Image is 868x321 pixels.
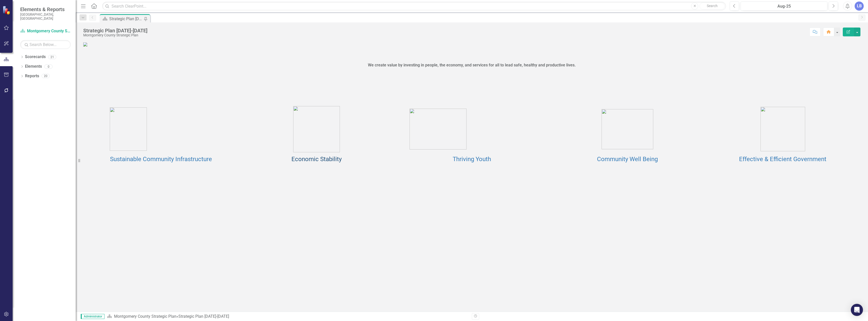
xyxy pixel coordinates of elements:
[109,16,143,22] div: Strategic Plan [DATE]-[DATE]
[20,12,71,21] small: [GEOGRAPHIC_DATA], [GEOGRAPHIC_DATA]
[293,106,340,152] img: Economic%20Stability%20(002)%20v4.png
[453,156,491,163] a: Thriving Youth
[602,109,653,149] img: Community%20Well-Being%20v2.png
[81,314,104,319] span: Administrator
[48,55,56,59] div: 21
[597,156,658,163] a: Community Well Being
[368,63,576,67] strong: We create value by investing in people, the economy, and services for all to lead safe, healthy a...
[20,28,71,34] a: Montgomery County Strategic Plan
[739,156,826,163] a: Effective & Efficient Government
[110,156,212,163] a: Sustainable Community Infrastructure
[25,54,46,60] a: Scorecards
[3,6,11,15] img: ClearPoint Strategy
[855,2,864,11] button: LB
[761,107,805,151] img: Effective%20&%20Efficient%20Government.png
[107,314,468,319] div: »
[741,2,827,11] button: Aug-25
[83,28,147,33] div: Strategic Plan [DATE]-[DATE]
[114,314,176,319] a: Montgomery County Strategic Plan
[410,109,467,150] img: Thriving%20Youth%20(002).png
[110,107,147,151] img: Sustainable%20Community%20Infrastructure%20(002)%20v2.png
[83,33,147,37] div: Montgomery County Strategic Plan
[83,42,87,46] img: Montgomery%20County%20Logo%202.png
[851,304,863,316] div: Open Intercom Messenger
[20,6,71,12] span: Elements & Reports
[707,4,718,8] span: Search
[178,314,229,319] div: Strategic Plan [DATE]-[DATE]
[44,64,52,69] div: 0
[699,3,725,10] button: Search
[102,2,726,11] input: Search ClearPoint...
[20,40,71,49] input: Search Below...
[291,156,342,163] a: Economic Stability
[42,74,50,78] div: 20
[25,73,39,79] a: Reports
[742,3,826,9] div: Aug-25
[25,64,42,69] a: Elements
